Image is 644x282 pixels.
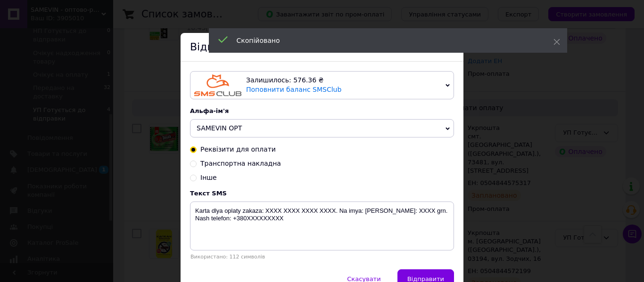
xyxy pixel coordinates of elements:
[190,107,229,114] span: Альфа-ім'я
[237,36,530,45] div: Скопійовано
[200,174,217,181] span: Інше
[200,160,281,167] span: Транспортна накладна
[190,254,454,260] div: Використано: 112 символів
[190,201,454,250] textarea: Karta dlya oplaty zakaza: XXXX XXXX XXXX XXXX. Na imya: [PERSON_NAME]: XXXX grn. Nash telefon: +3...
[246,86,341,93] a: Поповнити баланс SMSClub
[246,76,442,85] div: Залишилось: 576.36 ₴
[200,145,276,153] span: Реквізити для оплати
[181,33,463,62] div: Відправка SMS
[197,124,242,132] span: SAMEVIN OPT
[190,190,454,197] div: Текст SMS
